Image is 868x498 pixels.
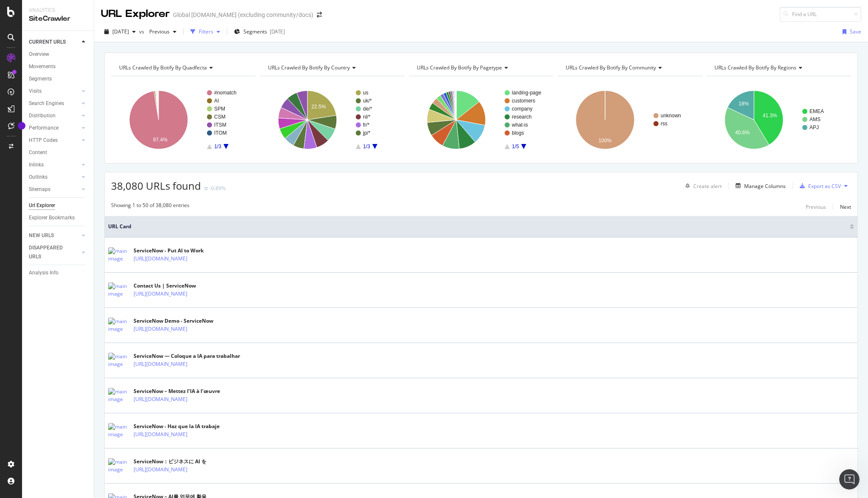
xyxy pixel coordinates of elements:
a: Segments [29,75,88,83]
text: AI [214,98,219,104]
button: Export as CSV [796,179,841,193]
div: Overview [29,50,49,59]
img: main image [108,388,129,403]
a: Analysis Info [29,268,88,277]
text: unknown [661,113,681,119]
button: [DATE] [101,25,139,39]
a: [URL][DOMAIN_NAME] [134,430,187,439]
div: Analysis Info [29,268,59,277]
h4: URLs Crawled By Botify By community [564,61,695,75]
button: Previous [146,25,180,39]
text: 1/5 [512,144,519,149]
a: Url Explorer [29,201,88,210]
a: Content [29,148,88,157]
img: main image [108,282,129,298]
div: Filters [199,28,213,35]
a: Inlinks [29,160,79,169]
button: Filters [187,25,223,39]
text: customers [512,98,535,104]
text: AMS [809,116,821,122]
img: main image [108,423,129,438]
div: Performance [29,124,59,133]
text: 97.4% [153,137,167,143]
div: Contact Us | ServiceNow [134,282,224,290]
span: URLs Crawled By Botify By country [268,64,350,71]
span: 38,080 URLs found [111,179,201,193]
a: Explorer Bookmarks [29,213,88,222]
a: [URL][DOMAIN_NAME] [134,395,187,404]
text: company [512,106,533,112]
a: Outlinks [29,173,79,182]
div: ServiceNow — Coloque a IA para trabalhar [134,352,240,360]
div: Explorer Bookmarks [29,213,75,222]
div: Save [850,28,861,35]
div: Inlinks [29,160,44,169]
div: Create alert [693,183,722,190]
text: blogs [512,130,524,136]
div: HTTP Codes [29,136,58,145]
div: Segments [29,75,52,83]
svg: A chart. [706,83,851,157]
h4: URLs Crawled By Botify By pagetype [415,61,546,75]
div: Analytics [29,7,87,14]
svg: A chart. [558,83,702,157]
svg: A chart. [260,83,405,157]
div: Movements [29,62,56,71]
div: Manage Columns [744,183,786,190]
text: 1/3 [214,144,221,149]
div: Url Explorer [29,201,55,210]
h4: URLs Crawled By Botify By quadfecta [117,61,248,75]
div: Showing 1 to 50 of 38,080 entries [111,202,190,212]
a: Visits [29,87,79,96]
div: Tooltip anchor [18,122,25,130]
div: ServiceNow - Put AI to Work [134,247,224,255]
div: Distribution [29,111,56,120]
div: [DATE] [270,28,285,35]
a: Performance [29,124,79,133]
text: SPM [214,106,225,112]
button: Next [840,202,851,212]
text: #nomatch [214,90,237,96]
div: Outlinks [29,173,47,182]
text: CSM [214,114,226,120]
div: Content [29,148,47,157]
a: [URL][DOMAIN_NAME] [134,290,187,298]
text: EMEA [809,108,824,114]
svg: A chart. [409,83,553,157]
div: Search Engines [29,99,64,108]
input: Find a URL [780,7,861,22]
img: main image [108,458,129,473]
img: main image [108,247,129,263]
div: Next [840,203,851,210]
div: ServiceNow Demo - ServiceNow [134,317,224,325]
text: 1/3 [363,144,370,149]
span: Segments [243,28,267,35]
span: URLs Crawled By Botify By pagetype [417,64,502,71]
div: CURRENT URLS [29,38,66,47]
span: 2025 Aug. 15th [112,28,129,35]
a: Sitemaps [29,185,79,194]
span: URLs Crawled By Botify By quadfecta [119,64,207,71]
div: ServiceNow：ビジネスに AI を [134,458,224,465]
text: us [363,90,368,96]
button: Manage Columns [732,181,786,191]
text: 100% [599,138,612,144]
text: APJ [809,125,819,130]
button: Previous [806,202,826,212]
text: 40.6% [735,130,750,136]
a: Distribution [29,111,79,120]
text: research [512,114,532,120]
div: Sitemaps [29,185,50,194]
button: Segments[DATE] [231,25,288,39]
span: Previous [146,28,170,35]
a: [URL][DOMAIN_NAME] [134,325,187,333]
a: CURRENT URLS [29,38,79,47]
div: ServiceNow - Haz que la IA trabaje [134,423,224,430]
text: 41.3% [763,113,777,119]
div: Previous [806,203,826,210]
h4: URLs Crawled By Botify By regions [713,61,843,75]
button: Create alert [682,179,722,193]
